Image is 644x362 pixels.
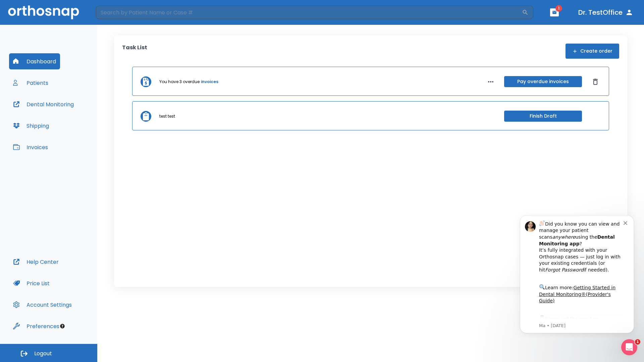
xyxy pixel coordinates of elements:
[9,96,78,112] button: Dental Monitoring
[59,323,65,329] div: Tooltip anchor
[9,118,53,134] button: Shipping
[34,350,52,357] span: Logout
[96,6,522,19] input: Search by Patient Name or Case #
[576,6,636,18] button: Dr. TestOffice
[9,254,63,270] button: Help Center
[590,76,601,87] button: Dismiss
[9,275,54,291] button: Price List
[122,44,147,59] p: Task List
[635,339,640,345] span: 1
[555,5,562,12] span: 1
[504,111,582,122] button: Finish Draft
[114,10,119,16] button: Dismiss notification
[9,139,52,155] button: Invoices
[159,113,175,119] p: test test
[9,53,60,69] button: Dashboard
[9,318,63,334] button: Preferences
[504,76,582,87] button: Pay overdue invoices
[8,5,79,19] img: Orthosnap
[9,75,52,91] button: Patients
[159,79,200,85] p: You have 3 overdue
[201,79,218,85] a: invoices
[29,107,89,119] a: App Store
[566,44,619,59] button: Create order
[510,209,644,337] iframe: Intercom notifications message
[621,339,637,355] iframe: Intercom live chat
[9,297,76,313] button: Account Settings
[29,105,114,139] div: Download the app: | ​ Let us know if you need help getting started!
[29,114,114,120] p: Message from Ma, sent 6w ago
